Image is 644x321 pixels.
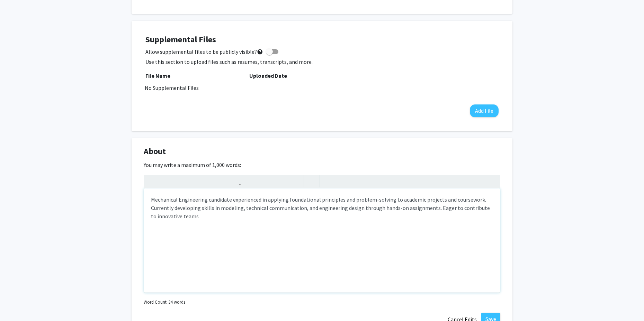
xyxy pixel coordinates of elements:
[146,175,158,187] button: Undo (Ctrl + Z)
[257,48,263,56] mat-icon: help
[144,188,500,293] div: Note to users with screen readers: Please deactivate our accessibility plugin for this page as it...
[470,104,499,117] button: Add File
[145,84,499,92] div: No Supplemental Files
[290,175,302,187] button: Remove format
[202,175,214,187] button: Superscript
[262,175,274,187] button: Unordered list
[144,145,166,158] span: About
[306,175,318,187] button: Insert horizontal rule
[246,175,258,187] button: Insert Image
[249,72,287,79] b: Uploaded Date
[174,175,186,187] button: Strong (Ctrl + B)
[144,299,185,305] small: Word Count: 34 words
[145,72,170,79] b: File Name
[214,175,226,187] button: Subscript
[230,175,242,187] button: Link
[145,48,263,56] span: Allow supplemental files to be publicly visible?
[144,161,241,169] label: You may write a maximum of 1,000 words:
[145,58,499,66] p: Use this section to upload files such as resumes, transcripts, and more.
[158,175,170,187] button: Redo (Ctrl + Y)
[186,175,198,187] button: Emphasis (Ctrl + I)
[151,195,493,220] p: Mechanical Engineering candidate experienced in applying foundational principles and problem-solv...
[274,175,286,187] button: Ordered list
[486,175,498,187] button: Fullscreen
[145,35,499,45] h4: Supplemental Files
